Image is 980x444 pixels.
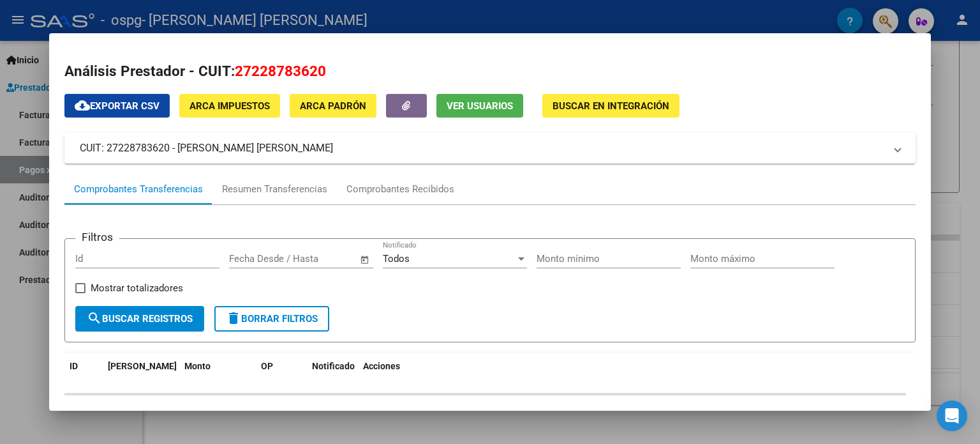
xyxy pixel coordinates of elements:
[179,94,280,118] button: ARCA Impuestos
[75,229,119,245] h3: Filtros
[75,100,160,112] span: Exportar CSV
[87,313,193,325] span: Buscar Registros
[312,361,355,371] span: Notificado
[222,182,327,197] div: Resumen Transferencias
[235,63,326,79] span: 27228783620
[64,94,170,118] button: Exportar CSV
[70,361,78,371] span: ID
[75,306,204,332] button: Buscar Registros
[292,253,354,264] input: Fecha fin
[226,313,318,325] span: Borrar Filtros
[290,94,376,118] button: ARCA Padrón
[75,98,90,113] mat-icon: cloud_download
[256,353,307,395] datatable-header-cell: OP
[87,310,102,326] mat-icon: search
[300,100,366,112] span: ARCA Padrón
[553,100,669,112] span: Buscar en Integración
[542,94,679,118] button: Buscar en Integración
[64,353,103,395] datatable-header-cell: ID
[447,100,513,112] span: Ver Usuarios
[383,253,410,264] span: Todos
[184,361,211,371] span: Monto
[108,361,177,371] span: [PERSON_NAME]
[74,182,203,197] div: Comprobantes Transferencias
[64,61,916,82] h2: Análisis Prestador - CUIT:
[80,141,885,156] mat-panel-title: CUIT: 27228783620 - [PERSON_NAME] [PERSON_NAME]
[226,310,241,326] mat-icon: delete
[307,353,358,395] datatable-header-cell: Notificado
[103,353,179,395] datatable-header-cell: Fecha T.
[261,361,273,371] span: OP
[214,306,329,332] button: Borrar Filtros
[363,361,400,371] span: Acciones
[937,401,967,431] div: Open Intercom Messenger
[346,182,454,197] div: Comprobantes Recibidos
[179,353,256,395] datatable-header-cell: Monto
[64,133,916,164] mat-expansion-panel-header: CUIT: 27228783620 - [PERSON_NAME] [PERSON_NAME]
[357,252,372,267] button: Open calendar
[229,253,281,264] input: Fecha inicio
[91,280,183,296] span: Mostrar totalizadores
[436,94,523,118] button: Ver Usuarios
[189,100,270,112] span: ARCA Impuestos
[358,353,906,395] datatable-header-cell: Acciones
